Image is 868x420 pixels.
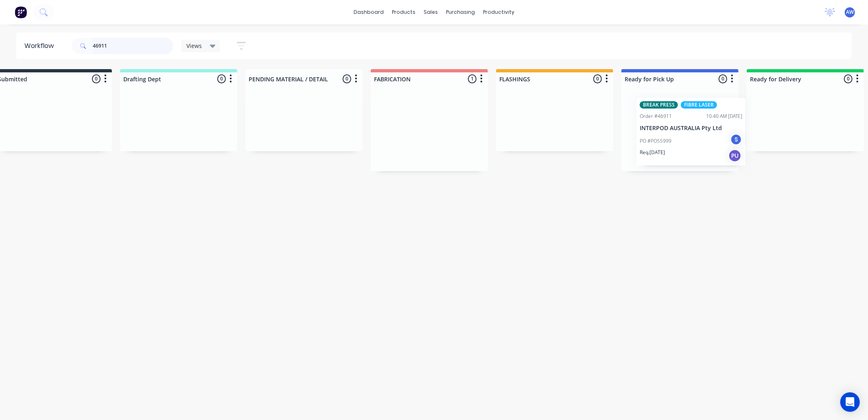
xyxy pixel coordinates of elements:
[388,6,420,18] div: products
[420,6,442,18] div: sales
[186,41,202,50] span: Views
[846,9,854,16] span: AW
[24,41,58,51] div: Workflow
[479,6,518,18] div: productivity
[442,6,479,18] div: purchasing
[93,38,173,54] input: Search for orders...
[350,6,388,18] a: dashboard
[15,6,27,18] img: Factory
[840,392,860,412] div: Open Intercom Messenger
